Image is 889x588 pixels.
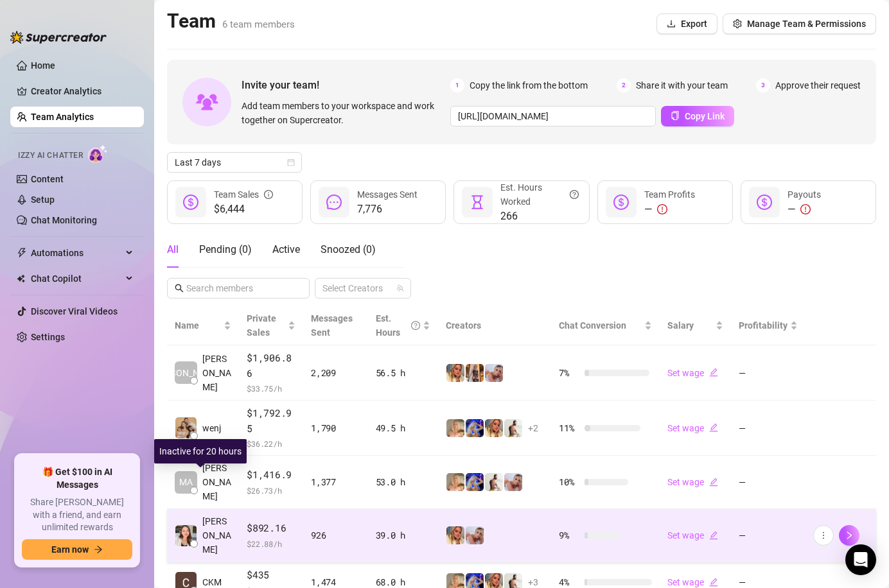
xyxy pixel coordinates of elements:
[242,77,450,93] span: Invite your team!
[636,78,728,92] span: Share it with your team
[504,419,522,437] img: Quinton
[466,473,484,491] img: Courtney
[731,401,805,456] td: —
[222,19,295,30] span: 6 team members
[470,195,485,210] span: hourglass
[528,421,538,435] span: + 2
[247,521,295,536] span: $892.16
[667,423,718,433] a: Set wageedit
[247,406,295,436] span: $1,792.95
[51,544,89,555] span: Earn now
[31,174,64,184] a: Content
[247,350,295,381] span: $1,906.86
[731,509,805,562] td: —
[376,475,430,489] div: 53.0 h
[10,31,107,44] img: logo-BBDzfeDw.svg
[685,111,725,121] span: Copy Link
[31,60,55,71] a: Home
[446,526,464,544] img: Rachael
[186,281,292,295] input: Search members
[845,531,854,540] span: right
[247,313,276,338] span: Private Sales
[247,437,295,450] span: $ 36.22 /h
[466,526,484,544] img: Kelsey
[31,268,122,289] span: Chat Copilot
[788,189,821,200] span: Payouts
[709,531,718,540] span: edit
[709,478,718,487] span: edit
[667,530,718,540] a: Set wageedit
[179,475,193,489] span: MA
[757,195,772,210] span: dollar-circle
[376,421,430,435] div: 49.5 h
[311,313,353,338] span: Messages Sent
[183,195,198,210] span: dollar-circle
[667,477,718,487] a: Set wageedit
[466,364,484,382] img: Mellanie
[656,13,717,34] button: Export
[167,9,295,33] h2: Team
[396,284,404,292] span: team
[31,243,122,263] span: Automations
[731,456,805,509] td: —
[661,106,734,126] button: Copy Link
[242,99,445,127] span: Add team members to your workspace and work together on Supercreator.
[667,577,718,587] a: Set wageedit
[559,528,579,542] span: 9 %
[747,19,866,29] span: Manage Team & Permissions
[311,421,360,435] div: 1,790
[18,150,83,162] span: Izzy AI Chatter
[321,243,376,255] span: Snoozed ( 0 )
[311,475,360,489] div: 1,377
[22,466,132,491] span: 🎁 Get $100 in AI Messages
[800,204,811,214] span: exclamation-circle
[617,78,631,92] span: 2
[264,187,273,202] span: info-circle
[31,332,65,342] a: Settings
[175,417,197,438] img: wenj
[775,78,861,92] span: Approve their request
[376,366,430,380] div: 56.5 h
[446,419,464,437] img: Karen
[731,345,805,401] td: —
[788,202,821,217] div: —
[411,311,420,340] span: question-circle
[94,545,103,554] span: arrow-right
[31,215,97,225] a: Chat Monitoring
[470,78,588,92] span: Copy the link from the bottom
[31,112,94,122] a: Team Analytics
[167,242,179,257] div: All
[559,421,579,435] span: 11 %
[681,19,707,29] span: Export
[819,531,828,540] span: more
[845,544,876,575] div: Open Intercom Messenger
[214,187,273,202] div: Team Sales
[88,144,108,163] img: AI Chatter
[500,209,578,224] span: 266
[559,475,579,489] span: 10 %
[667,320,694,331] span: Salary
[247,567,295,583] span: $435
[438,306,551,345] th: Creators
[644,189,695,200] span: Team Profits
[17,274,25,283] img: Chat Copilot
[287,159,295,166] span: calendar
[485,419,503,437] img: Rachael
[326,195,342,210] span: message
[485,473,503,491] img: Quinton
[202,514,231,557] span: [PERSON_NAME]
[709,423,718,432] span: edit
[570,180,579,209] span: question-circle
[667,368,718,378] a: Set wageedit
[667,19,676,28] span: download
[175,284,184,293] span: search
[733,19,742,28] span: setting
[559,320,626,331] span: Chat Conversion
[357,189,418,200] span: Messages Sent
[446,473,464,491] img: Karen
[559,366,579,380] span: 7 %
[22,539,132,560] button: Earn nowarrow-right
[175,525,197,546] img: Kaye Castillano
[247,467,295,483] span: $1,416.9
[154,439,247,463] div: Inactive for 20 hours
